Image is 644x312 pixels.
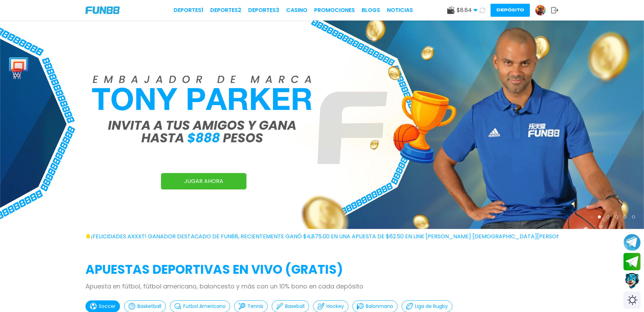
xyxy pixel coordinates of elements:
[248,6,279,14] a: Deportes3
[137,303,161,310] p: Basketball
[623,292,641,309] div: Switch theme
[314,6,355,14] a: Promociones
[85,260,559,279] h2: APUESTAS DEPORTIVAS EN VIVO (gratis)
[183,303,226,310] p: Futbol Americano
[99,303,116,310] p: Soccer
[247,303,263,310] p: Tennis
[387,6,413,14] a: NOTICIAS
[623,272,641,290] button: Contact customer service
[415,303,448,310] p: Liga de Rugby
[91,232,589,241] span: ¡FELICIDADES axxxt! GANADOR DESTACADO DE FUN88, RECIENTEMENTE GANÓ $4,875.00 EN UNA APUESTA DE $6...
[623,253,641,271] button: Join telegram
[457,6,478,14] span: $ 8.84
[362,6,380,14] a: BLOGS
[161,173,246,189] a: JUGAR AHORA
[85,282,559,291] p: Apuesta en fútbol, fútbol americano, baloncesto y más con un 10% bono en cada depósito
[285,303,305,310] p: Baseball
[326,303,344,310] p: Hockey
[366,303,393,310] p: Balonmano
[535,5,551,16] a: Avatar
[286,6,307,14] a: CASINO
[85,6,120,14] img: Company Logo
[174,6,203,14] a: Deportes1
[623,233,641,251] button: Join telegram channel
[491,4,530,17] button: Depósito
[535,5,546,15] img: Avatar
[210,6,241,14] a: Deportes2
